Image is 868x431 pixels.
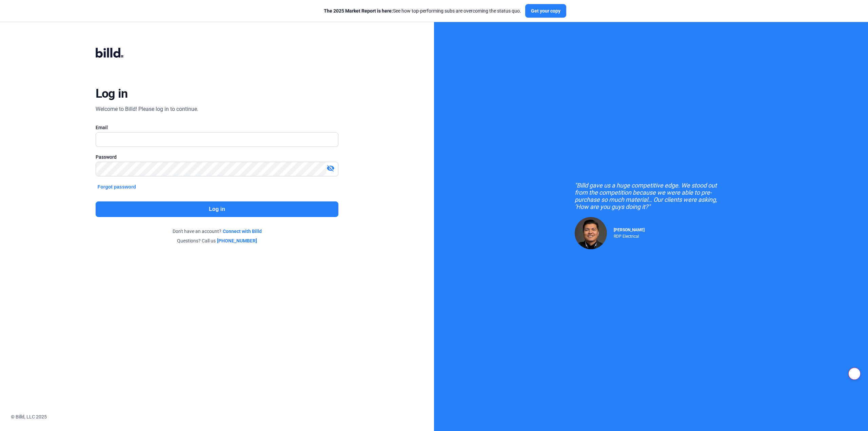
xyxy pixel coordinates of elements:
[96,228,339,235] div: Don't have an account?
[96,124,339,131] div: Email
[324,7,521,14] div: See how top-performing subs are overcoming the status quo.
[614,228,645,232] span: [PERSON_NAME]
[575,217,607,249] img: Raul Pacheco
[96,183,138,191] button: Forgot password
[324,8,393,14] span: The 2025 Market Report is here:
[96,154,339,160] div: Password
[525,4,566,18] button: Get your copy
[96,201,339,217] button: Log in
[327,164,335,172] mat-icon: visibility_off
[614,232,645,239] div: RDP Electrical
[575,182,727,210] div: "Billd gave us a huge competitive edge. We stood out from the competition because we were able to...
[96,105,198,113] div: Welcome to Billd! Please log in to continue.
[223,228,262,235] a: Connect with Billd
[96,86,128,101] div: Log in
[217,237,257,244] a: [PHONE_NUMBER]
[96,237,339,244] div: Questions? Call us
